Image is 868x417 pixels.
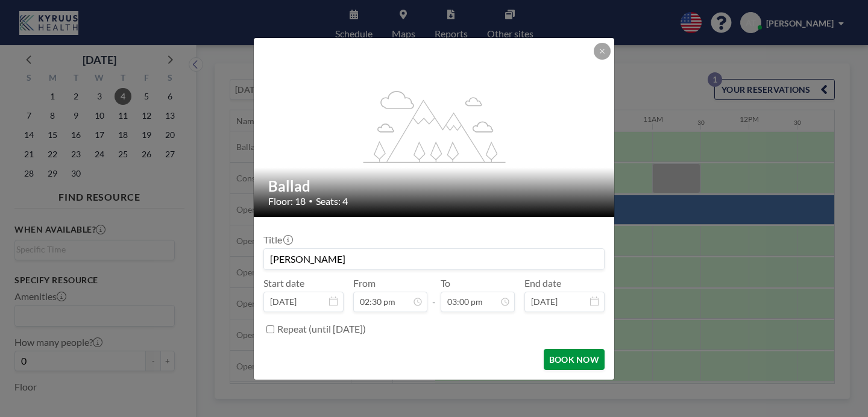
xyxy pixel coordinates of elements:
[524,277,561,289] label: End date
[544,349,605,370] button: BOOK NOW
[432,281,436,308] span: -
[277,323,366,335] label: Repeat (until [DATE])
[263,234,292,246] label: Title
[363,90,506,162] g: flex-grow: 1.2;
[263,277,304,289] label: Start date
[268,177,601,195] h2: Ballad
[441,277,450,289] label: To
[268,195,306,207] span: Floor: 18
[264,249,604,269] input: Ashley's reservation
[316,195,348,207] span: Seats: 4
[309,196,313,205] span: •
[353,277,376,289] label: From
